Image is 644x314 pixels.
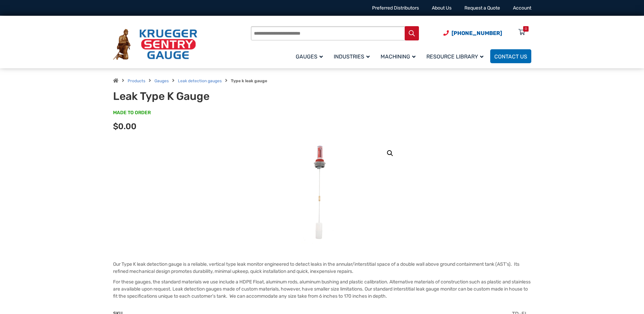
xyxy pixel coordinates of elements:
a: Products [128,78,145,83]
a: Industries [330,48,376,64]
h1: Leak Type K Gauge [113,90,280,103]
img: Krueger Sentry Gauge [113,29,197,60]
span: $0.00 [113,122,136,131]
div: 0 [525,26,527,32]
a: Preferred Distributors [372,5,419,11]
a: Resource Library [422,48,490,64]
a: Account [513,5,531,11]
span: Industries [334,53,370,60]
img: Leak Detection Gauge [301,142,343,244]
a: Phone Number (920) 434-8860 [443,29,502,37]
a: Leak detection gauges [178,78,222,83]
a: View full-screen image gallery [384,147,396,159]
span: Resource Library [426,53,483,60]
p: Our Type K leak detection gauge is a reliable, vertical type leak monitor engineered to detect le... [113,261,531,275]
a: Contact Us [490,49,531,63]
span: MADE TO ORDER [113,109,151,116]
a: About Us [432,5,452,11]
p: For these gauges, the standard materials we use include a HDPE Float, aluminum rods, aluminum bus... [113,278,531,300]
span: Contact Us [494,53,527,60]
a: Request a Quote [464,5,500,11]
span: Gauges [296,53,323,60]
a: Gauges [154,78,169,83]
a: Gauges [292,48,330,64]
a: Machining [376,48,422,64]
strong: Type k leak gauge [231,78,267,83]
span: Machining [381,53,416,60]
span: [PHONE_NUMBER] [452,30,502,36]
